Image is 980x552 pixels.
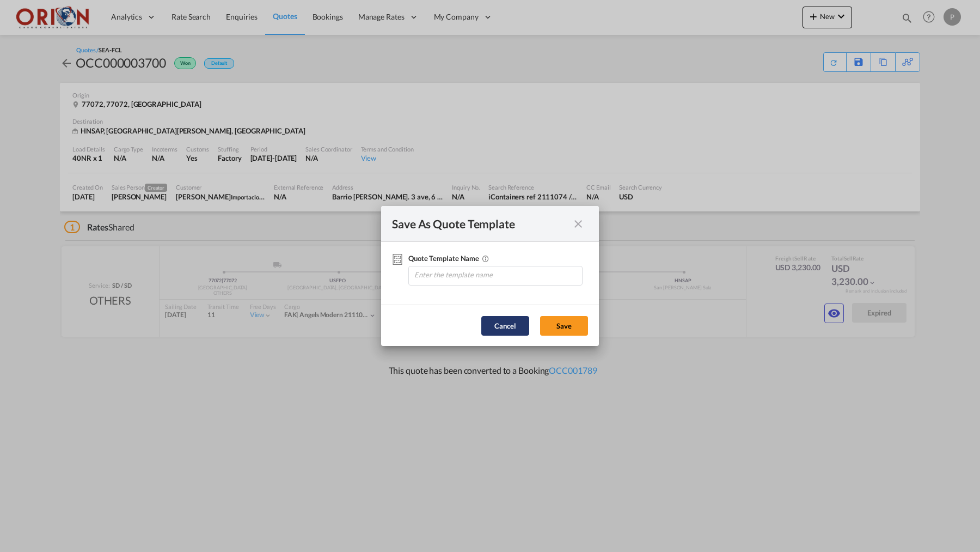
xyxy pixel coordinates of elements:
p: Quote Template Name [408,253,479,266]
div: Save As Quote Template [392,217,568,230]
input: Enter the template name [413,266,582,283]
md-dialog: Quote Template ... [381,206,599,346]
md-icon: icon-close fg-AAA8AD cursor [572,217,585,230]
button: Save [540,316,588,336]
md-icon: Name your quotation template for future reference [482,252,495,265]
button: Cancel [481,316,529,336]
